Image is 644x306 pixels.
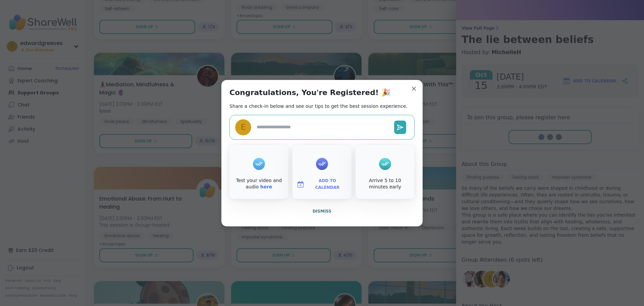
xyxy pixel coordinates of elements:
div: Test your video and audio [231,177,287,190]
span: Dismiss [313,209,331,214]
h2: Share a check-in below and see our tips to get the best session experience. [229,103,408,110]
a: here [260,184,272,189]
span: Add to Calendar [307,178,347,191]
h1: Congratulations, You're Registered! 🎉 [229,88,390,97]
button: Add to Calendar [294,177,350,191]
img: ShareWell Logomark [297,180,305,188]
div: Arrive 5 to 10 minutes early [357,177,413,190]
button: Dismiss [229,204,415,218]
span: e [241,121,246,133]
